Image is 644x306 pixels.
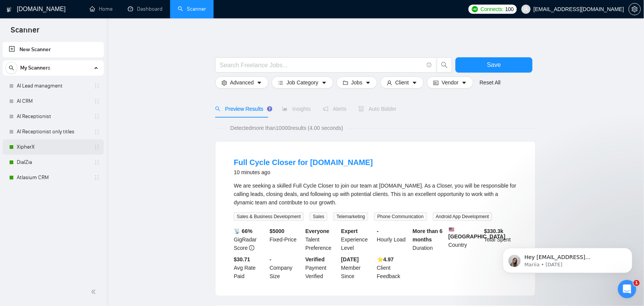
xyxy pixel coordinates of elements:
[234,168,373,177] div: 10 minutes ago
[234,228,253,234] b: 📡 66%
[323,106,347,112] span: Alerts
[491,232,644,285] iframe: Intercom notifications message
[395,78,409,87] span: Client
[234,158,373,167] a: Full Cycle Closer for [DOMAIN_NAME]
[17,170,89,185] a: Atlasium CRM
[257,79,262,85] span: caret-down
[304,255,340,280] div: Payment Verified
[230,78,254,87] span: Advanced
[412,79,417,85] span: caret-down
[232,255,268,280] div: Avg Rate Paid
[323,106,328,112] span: notification
[94,113,100,120] span: holder
[618,280,636,298] iframe: Intercom live chat
[282,106,311,112] span: Insights
[480,78,501,87] a: Reset All
[310,212,327,221] span: Sales
[17,109,89,124] a: AI Receptionist
[483,227,518,252] div: Total Spent
[178,6,206,12] a: searchScanner
[232,227,268,252] div: GigRadar Score
[278,79,283,85] span: bars
[268,255,304,280] div: Company Size
[340,227,375,252] div: Experience Level
[629,6,641,12] a: setting
[5,24,45,40] span: Scanner
[225,124,349,132] span: Detected more than 10000 results (4.00 seconds)
[270,228,285,234] b: $ 5000
[433,79,439,85] span: idcard
[359,106,364,112] span: robot
[437,62,452,68] span: search
[411,227,447,252] div: Duration
[94,129,100,135] span: holder
[505,5,514,13] span: 100
[462,79,467,85] span: caret-down
[472,6,478,12] img: upwork-logo.png
[6,3,12,16] img: logo
[306,228,330,234] b: Everyone
[17,94,89,109] a: AI CRM
[341,256,359,262] b: [DATE]
[90,6,113,12] a: homeHome
[94,144,100,150] span: holder
[20,60,50,76] span: My Scanners
[94,159,100,165] span: holder
[94,175,100,181] span: holder
[5,62,18,74] button: search
[413,228,443,243] b: More than 6 months
[17,78,89,94] a: AI Lead managment
[484,228,504,234] b: $ 330.3k
[351,78,363,87] span: Jobs
[487,60,501,70] span: Save
[272,76,333,89] button: barsJob Categorycaret-down
[437,57,452,73] button: search
[322,79,327,85] span: caret-down
[340,255,375,280] div: Member Since
[222,79,227,85] span: setting
[374,212,427,221] span: Phone Communication
[343,79,348,85] span: folder
[266,105,273,112] div: Tooltip anchor
[17,155,89,170] a: DialZia
[365,79,371,85] span: caret-down
[306,256,325,262] b: Verified
[380,76,424,89] button: userClientcaret-down
[33,29,132,36] p: Message from Mariia, sent 4d ago
[341,228,358,234] b: Expert
[6,65,17,71] span: search
[433,212,492,221] span: Android App Development
[375,255,411,280] div: Client Feedback
[249,245,254,251] span: info-circle
[220,60,423,70] input: Search Freelance Jobs...
[427,63,432,68] span: info-circle
[634,280,640,286] span: 1
[523,6,529,12] span: user
[215,106,270,112] span: Preview Results
[91,288,98,296] span: double-left
[9,42,98,57] a: New Scanner
[304,227,340,252] div: Talent Preference
[234,181,517,207] div: We are seeking a skilled Full Cycle Closer to join our team at thefastlane.dev. As a Closer, you ...
[128,6,163,12] a: dashboardDashboard
[336,76,378,89] button: folderJobscaret-down
[268,227,304,252] div: Fixed-Price
[456,57,533,73] button: Save
[387,79,392,85] span: user
[270,256,272,262] b: -
[215,106,221,112] span: search
[33,22,131,127] span: Hey [EMAIL_ADDRESS][DOMAIN_NAME], Looks like your Upwork agency Atlasium 7/88 AI ran out of conne...
[94,83,100,89] span: holder
[377,256,394,262] b: ⭐️ 4.97
[234,212,304,221] span: Sales & Business Development
[449,227,454,232] img: 🇺🇸
[94,98,100,104] span: holder
[449,227,506,240] b: [GEOGRAPHIC_DATA]
[282,106,288,112] span: area-chart
[17,124,89,139] a: AI Receptionist only titles
[333,212,368,221] span: Telemarketing
[481,5,504,13] span: Connects:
